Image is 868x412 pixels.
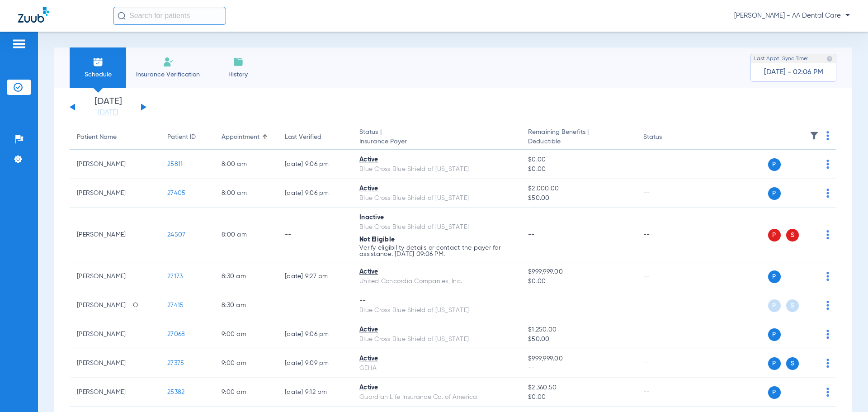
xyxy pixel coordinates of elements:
td: [DATE] 9:06 PM [278,320,352,349]
td: -- [278,208,352,262]
td: -- [636,150,697,179]
div: Patient Name [77,133,153,142]
span: Insurance Payer [359,137,514,147]
td: 8:00 AM [214,150,278,179]
span: 25382 [167,389,184,395]
img: group-dot-blue.svg [826,301,829,310]
img: last sync help info [826,56,833,62]
span: P [768,158,781,171]
div: Guardian Life Insurance Co. of America [359,393,514,402]
img: Manual Insurance Verification [163,57,174,67]
span: P [768,270,781,283]
span: Last Appt. Sync Time: [754,54,808,63]
img: filter.svg [810,131,819,140]
span: 27068 [167,331,185,337]
img: group-dot-blue.svg [826,230,829,239]
input: Search for patients [113,7,226,25]
img: hamburger-icon [12,38,26,49]
div: Blue Cross Blue Shield of [US_STATE] [359,223,514,232]
td: 8:30 AM [214,291,278,320]
div: Patient Name [77,133,117,142]
span: P [768,386,781,399]
div: Last Verified [285,133,345,142]
th: Status [636,125,697,150]
td: -- [636,179,697,208]
td: 8:00 AM [214,179,278,208]
div: -- [359,296,514,306]
div: United Concordia Companies, Inc. [359,277,514,286]
td: -- [636,349,697,378]
a: [DATE] [81,108,135,117]
span: $50.00 [528,335,628,344]
img: group-dot-blue.svg [826,272,829,281]
img: group-dot-blue.svg [826,189,829,198]
td: 8:30 AM [214,262,278,291]
span: -- [528,302,535,308]
span: $0.00 [528,393,628,402]
span: S [786,299,799,312]
td: [DATE] 9:27 PM [278,262,352,291]
span: S [786,357,799,370]
span: [PERSON_NAME] - AA Dental Care [734,11,850,20]
img: group-dot-blue.svg [826,330,829,339]
div: Appointment [222,133,270,142]
th: Status | [352,125,521,150]
td: [PERSON_NAME] [70,378,160,407]
span: -- [528,232,535,238]
span: $0.00 [528,165,628,174]
span: 27405 [167,190,185,196]
div: Last Verified [285,133,321,142]
span: History [217,70,259,79]
img: group-dot-blue.svg [826,388,829,397]
div: Blue Cross Blue Shield of [US_STATE] [359,194,514,203]
span: $2,000.00 [528,184,628,194]
img: Search Icon [118,12,126,20]
span: $0.00 [528,155,628,165]
td: [PERSON_NAME] [70,320,160,349]
div: Inactive [359,213,514,223]
td: [DATE] 9:12 PM [278,378,352,407]
span: $999,999.00 [528,267,628,277]
span: Deductible [528,137,628,147]
td: 8:00 AM [214,208,278,262]
span: P [768,357,781,370]
td: [PERSON_NAME] [70,150,160,179]
span: P [768,299,781,312]
td: [PERSON_NAME] [70,208,160,262]
span: P [768,187,781,200]
div: GEHA [359,364,514,373]
td: -- [636,208,697,262]
td: 9:00 AM [214,320,278,349]
img: History [233,57,244,67]
td: [PERSON_NAME] - O [70,291,160,320]
td: -- [636,262,697,291]
img: Zuub Logo [18,7,49,23]
td: [DATE] 9:06 PM [278,179,352,208]
span: -- [528,364,628,373]
td: [PERSON_NAME] [70,262,160,291]
td: -- [278,291,352,320]
td: [DATE] 9:06 PM [278,150,352,179]
div: Patient ID [167,133,196,142]
th: Remaining Benefits | [521,125,636,150]
span: 24507 [167,232,185,238]
span: 27375 [167,360,184,366]
img: group-dot-blue.svg [826,131,829,140]
p: Verify eligibility details or contact the payer for assistance. [DATE] 09:06 PM. [359,245,514,257]
div: Active [359,267,514,277]
img: Schedule [93,57,104,67]
td: 9:00 AM [214,378,278,407]
span: 25811 [167,161,183,167]
td: 9:00 AM [214,349,278,378]
span: $1,250.00 [528,325,628,335]
img: group-dot-blue.svg [826,359,829,368]
span: $999,999.00 [528,354,628,364]
div: Active [359,155,514,165]
span: 27173 [167,273,183,279]
span: $0.00 [528,277,628,286]
li: [DATE] [81,97,135,117]
div: Appointment [222,133,259,142]
span: P [768,229,781,242]
span: Insurance Verification [133,70,203,79]
td: [DATE] 9:09 PM [278,349,352,378]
